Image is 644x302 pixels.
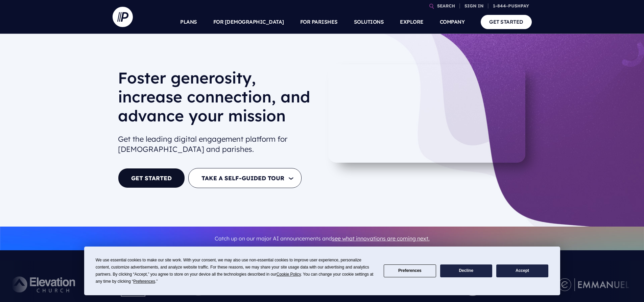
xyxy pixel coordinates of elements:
h2: Get the leading digital engagement platform for [DEMOGRAPHIC_DATA] and parishes. [118,131,317,158]
a: EXPLORE [400,10,424,34]
button: TAKE A SELF-GUIDED TOUR [188,168,302,188]
div: We use essential cookies to make our site work. With your consent, we may also use non-essential ... [96,257,376,285]
button: Preferences [384,264,436,278]
span: Cookie Policy [277,272,301,277]
a: GET STARTED [118,168,185,188]
a: SOLUTIONS [354,10,384,34]
button: Accept [496,264,548,278]
a: FOR PARISHES [300,10,338,34]
p: Catch up on our major AI announcements and [118,231,526,246]
h1: Foster generosity, increase connection, and advance your mission [118,68,317,131]
a: COMPANY [440,10,465,34]
a: FOR [DEMOGRAPHIC_DATA] [213,10,284,34]
button: Decline [440,264,492,278]
a: PLANS [180,10,197,34]
a: GET STARTED [481,15,532,29]
div: Cookie Consent Prompt [84,247,560,295]
span: Preferences [133,279,155,284]
a: see what innovations are coming next. [332,235,430,242]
